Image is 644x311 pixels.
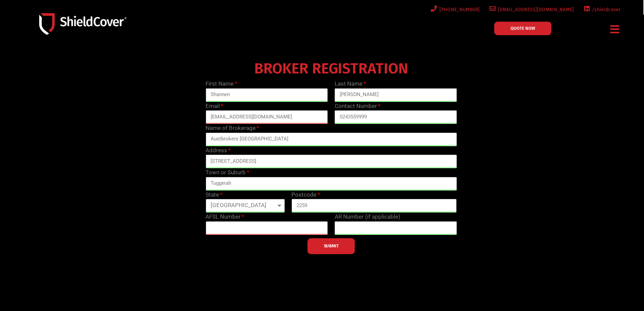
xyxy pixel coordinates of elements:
[488,5,574,14] a: [EMAIL_ADDRESS][DOMAIN_NAME]
[335,102,380,111] label: Contact Number
[202,65,460,73] h4: BROKER REGISTRATION
[206,146,231,155] label: Address
[608,21,622,37] div: Menu Toggle
[206,168,249,177] label: Town or Suburb
[206,191,222,199] label: State
[582,5,621,14] a: /shieldcover
[496,5,574,14] span: [EMAIL_ADDRESS][DOMAIN_NAME]
[437,5,480,14] span: [PHONE_NUMBER]
[324,245,339,247] span: SUBMIT
[335,80,366,88] label: Last Name
[39,13,126,35] img: Shield-Cover-Underwriting-Australia-logo-full
[308,238,355,254] button: SUBMIT
[429,5,480,14] a: [PHONE_NUMBER]
[206,213,244,221] label: AFSL Number
[291,191,320,199] label: Postcode
[494,22,551,35] a: QUOTE NOW
[510,26,535,30] span: QUOTE NOW
[590,5,621,14] span: /shieldcover
[206,124,259,133] label: Name of Brokerage
[206,80,237,88] label: First Name
[206,102,223,111] label: Email
[335,213,400,221] label: AR Number (if applicable)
